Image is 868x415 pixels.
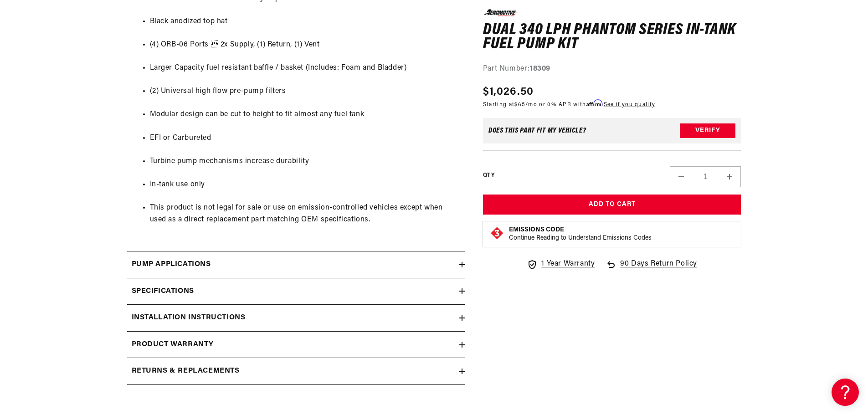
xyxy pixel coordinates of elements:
[483,84,534,100] span: $1,026.50
[150,133,460,144] li: EFI or Carbureted
[150,39,460,51] li: (4) ORB-06 Ports  2x Supply, (1) Return, (1) Vent
[541,258,595,270] span: 1 Year Warranty
[606,258,697,279] a: 90 Days Return Policy
[680,123,735,138] button: Verify
[127,358,465,384] summary: Returns & replacements
[132,312,246,324] h2: Installation Instructions
[150,16,460,28] li: Black anodized top hat
[132,365,240,377] h2: Returns & replacements
[150,109,460,121] li: Modular design can be cut to height to fit almost any fuel tank
[150,86,460,97] li: (2) Universal high flow pre-pump filters
[509,226,564,233] strong: Emissions Code
[483,63,741,75] div: Part Number:
[530,65,550,72] strong: 18309
[150,156,460,168] li: Turbine pump mechanisms increase durability
[483,195,741,215] button: Add to Cart
[150,179,460,191] li: In-tank use only
[127,251,465,278] summary: Pump Applications
[483,171,494,179] label: QTY
[127,278,465,305] summary: Specifications
[527,258,595,270] a: 1 Year Warranty
[132,259,211,271] h2: Pump Applications
[514,102,525,108] span: $65
[150,62,460,74] li: Larger Capacity fuel resistant baffle / basket (Includes: Foam and Bladder)
[586,100,602,107] span: Affirm
[150,202,460,225] li: This product is not legal for sale or use on emission-controlled vehicles except when used as a d...
[132,339,214,351] h2: Product warranty
[509,226,652,242] button: Emissions CodeContinue Reading to Understand Emissions Codes
[127,305,465,331] summary: Installation Instructions
[490,226,504,241] img: Emissions code
[127,332,465,358] summary: Product warranty
[483,23,741,51] h1: Dual 340 LPH Phantom Series In-Tank Fuel Pump Kit
[483,100,655,109] p: Starting at /mo or 0% APR with .
[509,234,652,242] p: Continue Reading to Understand Emissions Codes
[488,127,586,134] div: Does This part fit My vehicle?
[132,286,194,297] h2: Specifications
[604,102,655,108] a: See if you qualify - Learn more about Affirm Financing (opens in modal)
[620,258,697,279] span: 90 Days Return Policy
